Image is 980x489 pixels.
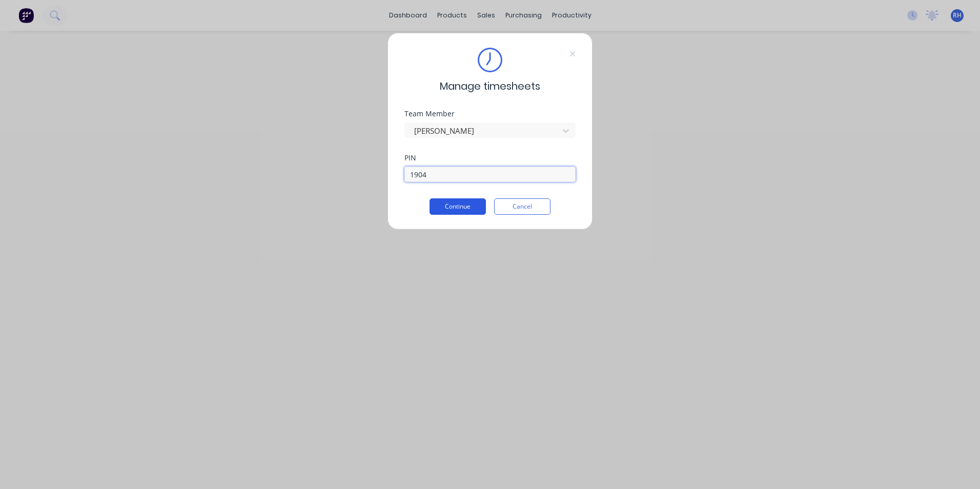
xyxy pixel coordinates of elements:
[404,167,576,182] input: Enter PIN
[430,198,486,215] button: Continue
[494,198,550,215] button: Cancel
[404,110,576,117] div: Team Member
[404,154,576,161] div: PIN
[440,78,540,94] span: Manage timesheets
